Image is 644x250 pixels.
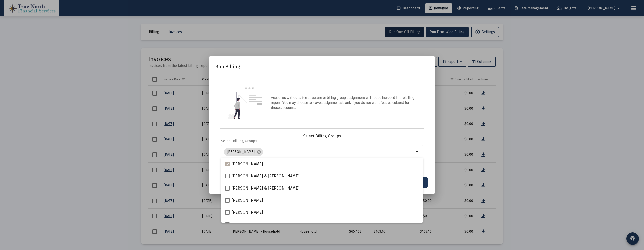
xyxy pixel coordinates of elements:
p: Accounts without a fee structure or billing group assignment will not be included in the billing ... [271,95,416,110]
mat-icon: cancel [257,150,261,154]
mat-chip-list: Selection [224,147,414,157]
label: Select Billing Groups [221,139,257,143]
mat-chip: [PERSON_NAME] [224,148,263,156]
img: question [228,87,263,119]
span: [PERSON_NAME] [232,209,263,215]
span: [PERSON_NAME] [232,161,263,167]
mat-icon: arrow_drop_down [414,149,420,155]
div: Select Billing Groups [221,134,423,139]
span: [PERSON_NAME] & [PERSON_NAME] [232,222,299,228]
span: [PERSON_NAME] & [PERSON_NAME] [232,185,299,191]
span: [PERSON_NAME] & [PERSON_NAME] [232,173,299,179]
a: Cancel [217,180,242,185]
span: [PERSON_NAME] [232,197,263,203]
h2: Run Billing [215,62,240,71]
